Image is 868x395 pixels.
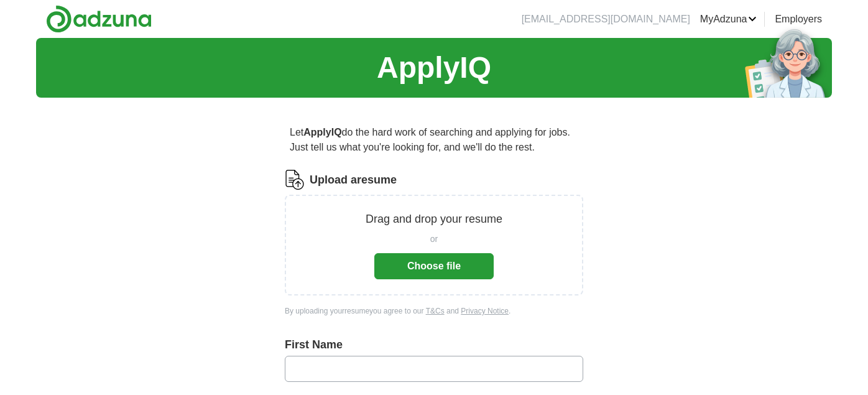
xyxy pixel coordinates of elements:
button: Choose file [374,253,494,279]
p: Let do the hard work of searching and applying for jobs. Just tell us what you're looking for, an... [285,120,583,160]
a: T&Cs [426,307,445,315]
img: Adzuna logo [46,5,152,33]
label: Upload a resume [310,172,397,188]
li: [EMAIL_ADDRESS][DOMAIN_NAME] [522,12,690,27]
strong: ApplyIQ [303,127,341,137]
a: Employers [775,12,822,27]
p: Drag and drop your resume [366,211,502,228]
span: or [430,233,438,246]
label: First Name [285,337,583,353]
div: By uploading your resume you agree to our and . [285,305,583,317]
a: MyAdzuna [700,12,757,27]
img: CV Icon [285,170,305,190]
h1: ApplyIQ [377,45,491,90]
a: Privacy Notice [461,307,509,315]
